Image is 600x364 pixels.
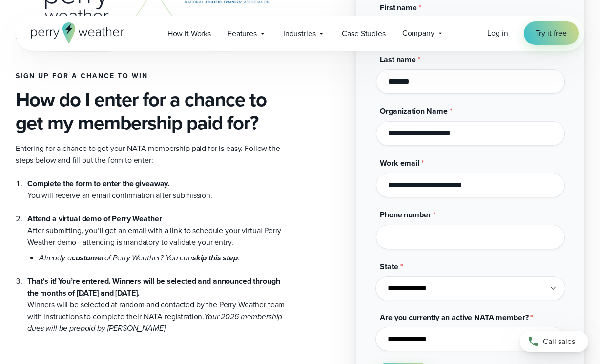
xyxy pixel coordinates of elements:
[380,209,431,220] span: Phone number
[27,213,162,224] strong: Attend a virtual demo of Perry Weather
[333,23,393,43] a: Case Studies
[27,264,292,334] li: Winners will be selected at random and contacted by the Perry Weather team with instructions to c...
[402,27,434,39] span: Company
[16,88,292,135] h3: How do I enter for a chance to get my membership paid for?
[543,336,575,347] span: Call sales
[192,252,238,263] strong: skip this step
[228,28,257,40] span: Features
[27,201,292,264] li: After submitting, you’ll get an email with a link to schedule your virtual Perry Weather demo—att...
[380,157,419,169] span: Work email
[27,178,292,201] li: You will receive an email confirmation after submission.
[16,143,292,166] p: Entering for a chance to get your NATA membership paid for is easy. Follow the steps below and fi...
[380,106,448,117] span: Organization Name
[159,23,219,43] a: How it Works
[27,311,282,334] em: Your 2026 membership dues will be prepaid by [PERSON_NAME].
[536,27,567,39] span: Try it free
[524,21,579,45] a: Try it free
[72,252,104,263] strong: customer
[380,54,416,65] span: Last name
[380,261,398,272] span: State
[27,178,169,189] strong: Complete the form to enter the giveaway.
[487,27,508,39] a: Log in
[380,2,417,13] span: First name
[487,27,508,39] span: Log in
[39,252,240,263] em: Already a of Perry Weather? You can .
[520,331,588,352] a: Call sales
[27,276,280,299] strong: That’s it! You’re entered. Winners will be selected and announced through the months of [DATE] an...
[283,28,316,40] span: Industries
[16,72,292,80] h4: Sign up for a chance to win
[342,28,385,40] span: Case Studies
[167,28,211,40] span: How it Works
[380,312,528,323] span: Are you currently an active NATA member?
